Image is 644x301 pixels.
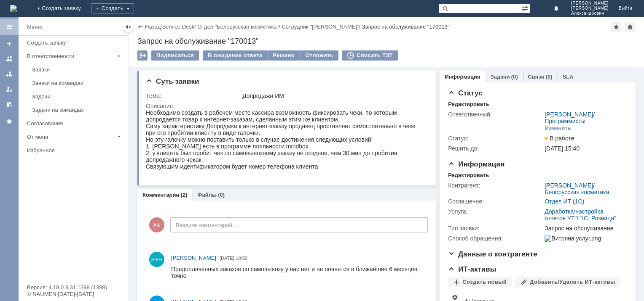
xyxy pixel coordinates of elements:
span: 10:50 [236,256,248,261]
div: (0) [511,74,518,80]
a: Задачи [29,90,126,103]
div: Избранное [27,147,114,153]
a: Доработка/настройка отчетов УТ"/"1С: Розница" [545,208,616,222]
a: Сотрудник "[PERSON_NAME]" [282,24,359,30]
a: Мои согласования [3,98,16,111]
div: Запрос на обслуживание "170013" [137,37,636,45]
div: Задачи на командах [32,107,123,113]
div: / [282,24,362,30]
div: Услуга: [448,208,543,215]
a: Белорусская косметика [545,189,609,195]
a: Заявки [29,63,126,76]
span: Настройки [451,294,458,301]
div: Запрос на обслуживание [545,225,624,232]
div: (0) [546,74,553,80]
div: (0) [218,192,225,198]
a: SLA [563,74,574,80]
span: Данные о контрагенте [448,250,537,258]
div: Статус: [448,135,543,142]
div: Изменить [545,125,571,132]
div: Заявки на командах [32,80,123,86]
div: / [162,24,198,30]
span: [DATE] 15:40 [545,145,580,152]
div: | [161,23,162,29]
a: Service Desk [162,24,195,30]
a: Мои заявки [3,82,16,96]
a: Задачи на командах [29,103,126,116]
a: [PERSON_NAME] [545,182,593,189]
div: В ответственности [27,53,114,59]
div: Описание: [146,103,427,109]
div: Редактировать [448,101,489,108]
span: Александрович [571,11,609,16]
span: [PERSON_NAME] [171,255,216,261]
div: Допродажи ИМ [242,92,425,99]
div: Контрагент: [448,182,543,189]
span: [PERSON_NAME] [571,6,609,11]
div: Работа с массовостью [137,50,148,61]
a: Согласования [24,117,126,130]
div: Запрос на обслуживание "170013" [362,24,450,30]
div: Добавить в избранное [611,22,621,32]
a: Перейти на домашнюю страницу [10,5,17,12]
div: Версия: 4.18.0.9.31.1398 (1398) [27,285,120,290]
div: Скрыть меню [123,22,133,32]
div: Ответственный: [448,111,543,118]
a: Назад [145,24,161,30]
div: Меню [27,22,43,32]
div: Сделать домашней страницей [625,22,635,32]
div: Заявки [32,66,123,73]
span: [DATE] [220,256,234,261]
div: Способ обращения: [448,235,543,242]
div: Создать заявку [27,40,123,46]
a: Комментарии [142,192,180,198]
a: Задачи [491,74,510,80]
a: Информация [445,74,480,80]
span: Расширенный поиск [522,4,530,12]
span: Суть заявки [146,77,199,85]
div: / [545,182,624,195]
a: Создать заявку [3,37,16,50]
span: АА [149,217,164,232]
div: © NAUMEN [DATE]-[DATE] [27,291,120,297]
span: В работе [545,135,574,142]
span: Информация [448,160,504,168]
a: Отдел "Белорусская косметика" [197,24,279,30]
div: / [545,111,624,124]
span: ИТ-активы [448,265,496,273]
div: Согласования [27,120,123,127]
div: Редактировать [448,172,489,179]
div: Решить до: [448,145,543,152]
div: (2) [181,192,188,198]
div: / [197,24,282,30]
div: Задачи [32,93,123,100]
a: Связи [528,74,545,80]
span: [PERSON_NAME] [571,1,609,6]
a: Программисты [545,118,585,124]
a: Заявки на командах [29,77,126,90]
span: Статус [448,89,482,97]
div: Создать [91,3,134,13]
a: Отдел ИТ (1С) [545,198,584,205]
a: Заявки в моей ответственности [3,67,16,81]
img: logo [10,5,17,12]
a: [PERSON_NAME] [545,111,593,118]
div: Соглашение: [448,198,543,205]
div: Тип заявки: [448,225,543,232]
a: Заявки на командах [3,52,16,66]
a: Файлы [197,192,217,198]
a: Создать заявку [24,36,126,49]
a: [PERSON_NAME] [171,254,216,262]
div: Тема: [146,92,241,99]
div: От меня [27,134,114,140]
img: Витрина услуг.png [545,235,601,242]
